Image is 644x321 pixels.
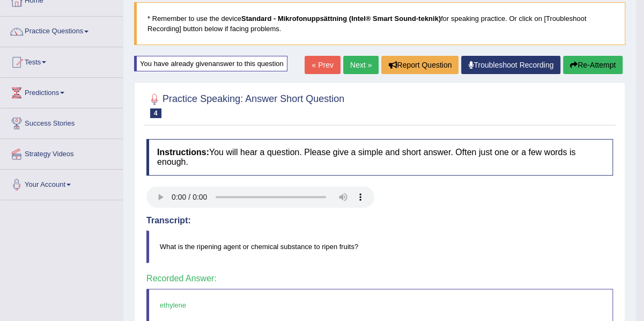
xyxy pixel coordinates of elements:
a: Practice Questions [1,17,123,43]
blockquote: What is the ripening agent or chemical substance to ripen fruits? [146,230,613,263]
a: Tests [1,47,123,74]
b: Instructions: [157,148,209,157]
blockquote: * Remember to use the device for speaking practice. Or click on [Troubleshoot Recording] button b... [134,2,625,45]
button: Re-Attempt [563,56,623,74]
a: « Prev [305,56,340,74]
a: Next » [343,56,379,74]
a: Strategy Videos [1,139,123,166]
a: Troubleshoot Recording [461,56,560,74]
h2: Practice Speaking: Answer Short Question [146,91,344,118]
h4: Transcript: [146,216,613,225]
button: Report Question [381,56,458,74]
b: Standard - Mikrofonuppsättning (Intel® Smart Sound-teknik) [241,14,441,23]
a: Your Account [1,170,123,196]
h4: You will hear a question. Please give a simple and short answer. Often just one or a few words is... [146,139,613,175]
span: 4 [150,108,161,118]
div: You have already given answer to this question [134,56,287,71]
a: Success Stories [1,108,123,135]
a: Predictions [1,78,123,105]
h4: Recorded Answer: [146,274,613,283]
